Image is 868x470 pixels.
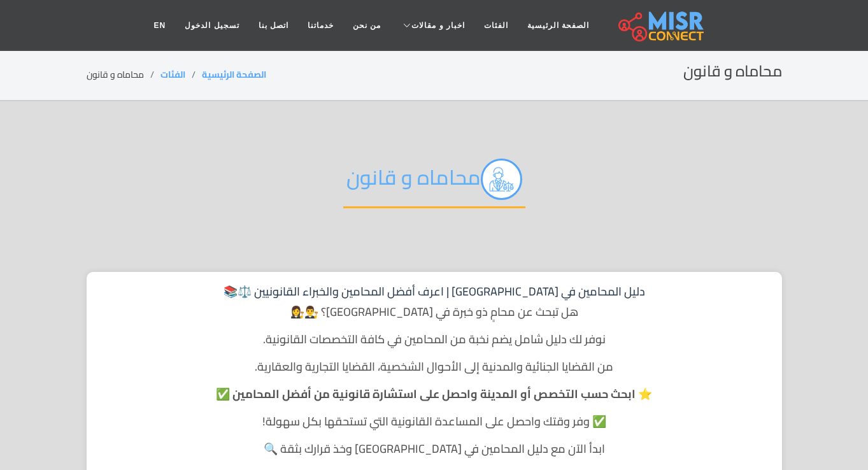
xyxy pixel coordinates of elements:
[618,10,704,41] img: main.misr_connect
[411,20,465,31] span: اخبار و مقالات
[99,385,769,402] p: ⭐ ابحث حسب التخصص أو المدينة واحصل على استشارة قانونية من أفضل المحامين ✅
[99,358,769,375] p: من القضايا الجنائية والمدنية إلى الأحوال الشخصية، القضايا التجارية والعقارية.
[390,13,474,38] a: اخبار و مقالات
[474,13,518,38] a: الفئات
[683,62,782,81] h2: محاماه و قانون
[249,13,298,38] a: اتصل بنا
[99,413,769,430] p: ✅ وفر وقتك واحصل على المساعدة القانونية التي تستحقها بكل سهولة!
[202,66,266,83] a: الصفحة الرئيسية
[481,159,522,200] img: محاماه و قانون
[343,159,525,208] h2: محاماه و قانون
[160,66,185,83] a: الفئات
[87,68,160,82] li: محاماه و قانون
[518,13,599,38] a: الصفحة الرئيسية
[298,13,343,38] a: خدماتنا
[99,331,769,348] p: نوفر لك دليل شامل يضم نخبة من المحامين في كافة التخصصات القانونية.
[99,285,769,299] h1: دليل المحامين في [GEOGRAPHIC_DATA] | اعرف أفضل المحامين والخبراء القانونيين ⚖️📚
[99,440,769,457] p: ابدأ الآن مع دليل المحامين في [GEOGRAPHIC_DATA] وخذ قرارك بثقة 🔍
[343,13,390,38] a: من نحن
[145,13,176,38] a: EN
[175,13,248,38] a: تسجيل الدخول
[99,303,769,320] p: هل تبحث عن محامٍ ذو خبرة في [GEOGRAPHIC_DATA]؟ 👨‍⚖️👩‍⚖️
